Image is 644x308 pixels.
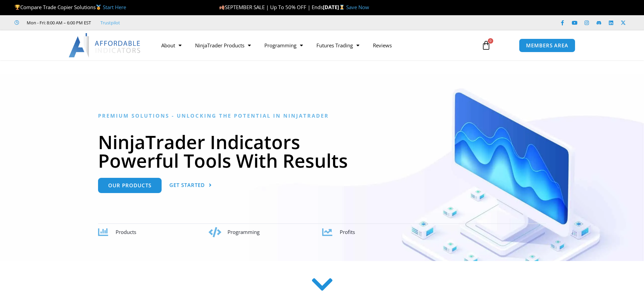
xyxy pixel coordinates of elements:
[219,4,323,10] span: SEPTEMBER SALE | Up To 50% OFF | Ends
[366,38,399,53] a: Reviews
[108,183,151,188] span: Our Products
[488,38,493,44] span: 0
[98,178,162,193] a: Our Products
[526,43,568,48] span: MEMBERS AREA
[116,229,136,235] span: Products
[471,35,501,55] a: 0
[98,133,546,170] h1: NinjaTrader Indicators Powerful Tools With Results
[169,178,212,193] a: Get Started
[339,5,344,10] img: ⌛
[340,229,355,235] span: Profits
[15,5,20,10] img: 🏆
[188,38,258,53] a: NinjaTrader Products
[69,33,141,57] img: LogoAI | Affordable Indicators – NinjaTrader
[103,4,126,10] a: Start Here
[310,38,366,53] a: Futures Trading
[169,183,205,188] span: Get Started
[519,39,575,52] a: MEMBERS AREA
[219,5,224,10] img: 🍂
[25,19,91,27] span: Mon - Fri: 8:00 AM – 6:00 PM EST
[258,38,310,53] a: Programming
[346,4,369,10] a: Save Now
[154,38,474,53] nav: Menu
[323,4,346,10] strong: [DATE]
[228,229,260,235] span: Programming
[96,5,101,10] img: 🥇
[154,38,188,53] a: About
[100,19,120,27] a: Trustpilot
[98,113,546,119] h6: Premium Solutions - Unlocking the Potential in NinjaTrader
[15,4,126,10] span: Compare Trade Copier Solutions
